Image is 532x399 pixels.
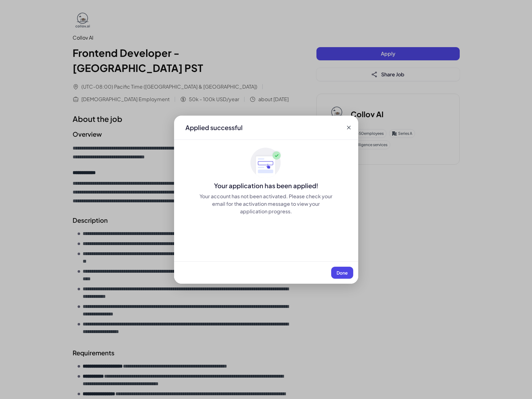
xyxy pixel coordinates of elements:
[185,123,243,132] div: Applied successful
[331,267,353,279] button: Done
[250,147,282,179] img: ApplyedMaskGroup3.svg
[337,270,348,276] span: Done
[174,181,358,190] div: Your application has been applied!
[199,193,333,215] div: Your account has not been activated. Please check your email for the activation message to view y...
